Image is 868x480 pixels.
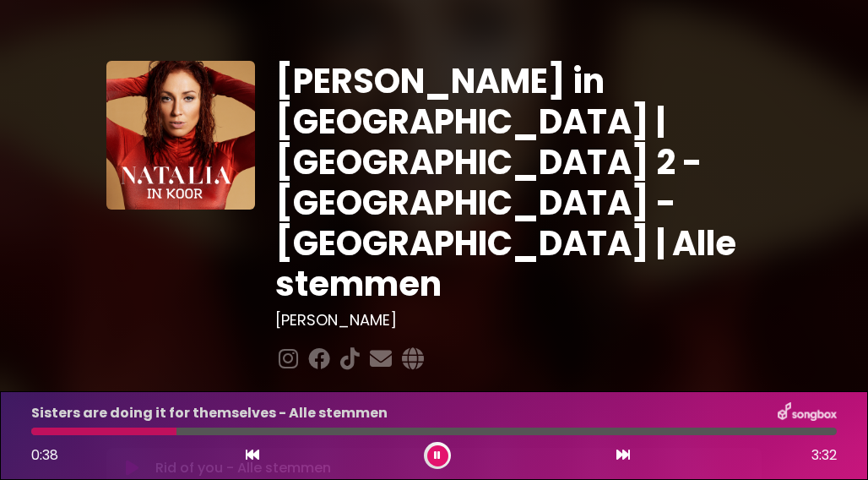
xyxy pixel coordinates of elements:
[106,61,255,210] img: YTVS25JmS9CLUqXqkEhs
[275,61,762,304] h1: [PERSON_NAME] in [GEOGRAPHIC_DATA] | [GEOGRAPHIC_DATA] 2 - [GEOGRAPHIC_DATA] - [GEOGRAPHIC_DATA] ...
[31,445,58,465] span: 0:38
[778,402,837,424] img: songbox-logo-white.png
[275,311,762,330] h3: [PERSON_NAME]
[811,445,837,466] span: 3:32
[31,403,388,423] p: Sisters are doing it for themselves - Alle stemmen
